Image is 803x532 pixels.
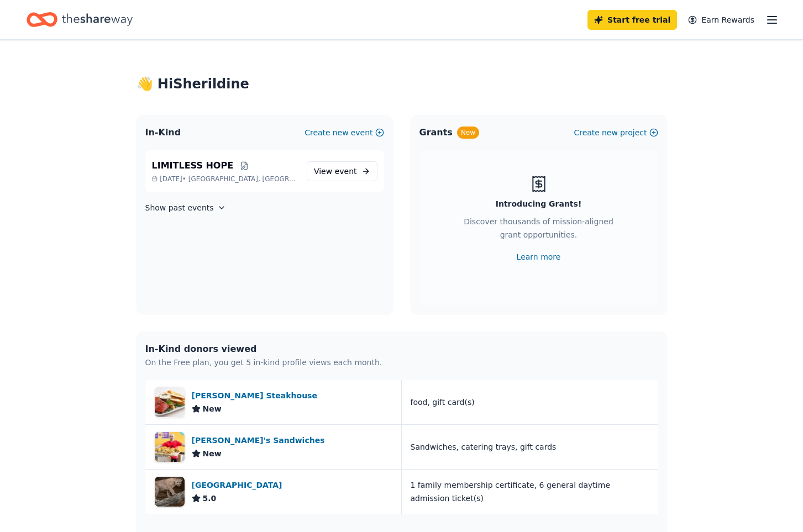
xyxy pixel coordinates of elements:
h4: Show past events [145,201,214,214]
span: Grants [419,126,453,139]
div: In-Kind donors viewed [145,343,382,356]
span: In-Kind [145,126,181,139]
div: [PERSON_NAME]'s Sandwiches [192,434,329,447]
span: New [203,402,222,415]
a: Start free trial [587,10,677,30]
span: event [335,167,357,176]
span: new [602,126,618,139]
span: new [333,126,349,139]
span: LIMITLESS HOPE [152,159,234,172]
img: Image for Perry's Steakhouse [155,387,185,417]
div: Sandwiches, catering trays, gift cards [411,440,557,454]
button: Show past events [145,201,226,214]
img: Image for Ike's Sandwiches [155,432,185,462]
span: View [314,165,357,178]
div: 👋 Hi Sherildine [137,75,667,93]
div: New [457,127,479,139]
span: [GEOGRAPHIC_DATA], [GEOGRAPHIC_DATA] [188,175,298,183]
span: 5.0 [203,492,217,505]
button: Createnewproject [574,126,658,139]
div: food, gift card(s) [411,396,475,409]
a: Home [27,7,133,33]
div: [PERSON_NAME] Steakhouse [192,389,322,402]
span: New [203,447,222,460]
div: On the Free plan, you get 5 in-kind profile views each month. [145,356,382,369]
div: 1 family membership certificate, 6 general daytime admission ticket(s) [411,478,649,505]
p: [DATE] • [152,175,298,183]
a: Learn more [517,250,561,264]
div: Introducing Grants! [496,197,582,210]
img: Image for Houston Zoo [155,477,185,507]
div: Discover thousands of mission-aligned grant opportunities. [464,215,614,246]
a: Earn Rewards [681,10,761,30]
a: View event [307,161,377,181]
div: [GEOGRAPHIC_DATA] [192,478,287,492]
button: Createnewevent [305,126,384,139]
